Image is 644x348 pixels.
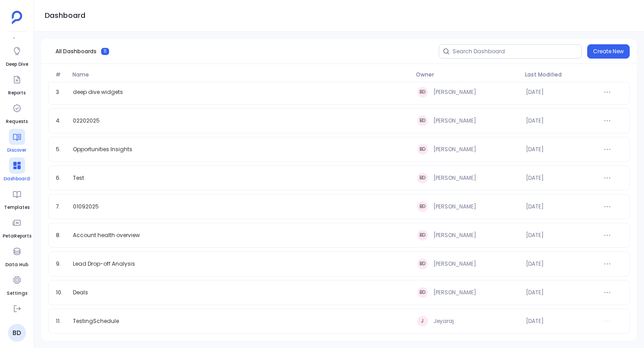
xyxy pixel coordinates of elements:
span: 4 . [52,117,69,124]
span: Last Modified [521,71,602,78]
span: [PERSON_NAME] [433,289,476,296]
span: [DATE] [522,117,602,124]
span: J [417,316,428,327]
span: Jeyaraj [433,318,454,325]
span: 01092025 [73,203,99,210]
span: # [52,71,69,78]
span: BD [417,287,428,298]
span: [DATE] [522,232,602,239]
button: deep dive widgets [69,89,127,96]
span: Discover [7,147,26,154]
img: petavue logo [12,11,22,24]
span: Opportunities Insights [73,146,132,153]
span: Account health overview [73,232,140,239]
span: Name [69,71,412,78]
span: 9 . [52,260,69,267]
span: [PERSON_NAME] [433,174,476,182]
span: BD [417,115,428,126]
span: Settings [7,290,27,297]
button: 01092025 [69,203,102,210]
span: Templates [4,204,30,211]
span: BD [417,259,428,269]
span: 02202025 [73,117,100,124]
span: BD [417,87,428,98]
button: Account health overview [69,232,144,239]
p: Dashboard [45,10,85,21]
span: [DATE] [522,89,602,96]
a: Discover [7,129,26,154]
button: Lead Drop-off Analysis [69,260,139,267]
input: Search Dashboard [453,48,578,55]
span: 6 . [52,174,69,182]
a: Templates [4,186,30,211]
span: BD [417,201,428,212]
button: Create New [587,44,630,59]
span: 11 [101,48,109,55]
a: Deep Dive [6,43,28,68]
span: [PERSON_NAME] [433,203,476,210]
a: PetaReports [3,215,31,240]
span: [DATE] [522,260,602,267]
span: [PERSON_NAME] [433,117,476,124]
span: Lead Drop-off Analysis [73,260,135,267]
a: Dashboard [4,157,30,182]
span: [PERSON_NAME] [433,260,476,267]
a: BD [8,324,26,342]
span: 7 . [52,203,69,210]
span: BD [417,230,428,241]
span: 3 . [52,89,69,96]
span: deep dive widgets [73,89,123,96]
span: [PERSON_NAME] [433,146,476,153]
span: All Dashboards [55,48,97,55]
span: BD [417,173,428,183]
span: [DATE] [522,146,602,153]
a: Settings [7,272,27,297]
span: 8 . [52,232,69,239]
span: [PERSON_NAME] [433,232,476,239]
span: [DATE] [522,289,602,296]
span: Reports [8,89,25,97]
a: Reports [8,72,25,97]
span: TestingSchedule [73,318,119,325]
a: Data Hub [5,243,28,268]
span: PetaReports [3,233,31,240]
span: [DATE] [522,318,602,325]
span: [DATE] [522,203,602,210]
span: [DATE] [522,174,602,182]
span: Deals [73,289,88,296]
span: 5 . [52,146,69,153]
a: Requests [6,100,28,125]
span: BD [417,144,428,155]
span: Deep Dive [6,61,28,68]
button: 02202025 [69,117,103,124]
button: Opportunities Insights [69,146,136,153]
span: Data Hub [5,261,28,268]
span: Owner [412,71,521,78]
span: 11 . [52,318,69,325]
button: TestingSchedule [69,318,123,325]
button: Deals [69,289,92,296]
span: 10 . [52,289,69,296]
button: Test [69,174,88,182]
span: [PERSON_NAME] [433,89,476,96]
span: Test [73,174,84,182]
span: Requests [6,118,28,125]
span: Dashboard [4,175,30,182]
